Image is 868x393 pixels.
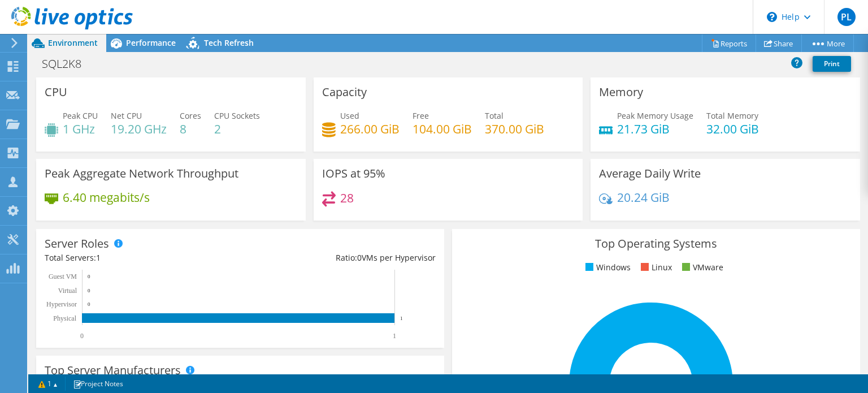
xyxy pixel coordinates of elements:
text: Guest VM [49,273,77,280]
span: 1 [96,252,101,263]
a: Project Notes [65,377,131,391]
span: 0 [357,252,362,263]
a: Reports [702,34,756,52]
h4: 104.00 GiB [413,123,472,135]
h4: 266.00 GiB [340,123,400,135]
svg: \n [767,12,777,22]
h3: Average Daily Write [599,167,701,180]
text: 0 [88,301,90,307]
h4: 1 GHz [63,123,98,135]
text: Virtual [58,287,77,295]
span: CPU Sockets [214,110,260,121]
h4: 19.20 GHz [111,123,167,135]
a: More [801,34,854,52]
h4: 28 [340,192,354,204]
h3: Top Server Manufacturers [45,364,181,377]
text: 0 [88,288,90,293]
li: VMware [679,261,723,274]
a: 1 [31,377,66,391]
text: 1 [393,332,396,340]
span: Used [340,110,359,121]
h4: 32.00 GiB [706,123,759,135]
h3: CPU [45,86,67,98]
h3: Memory [599,86,643,98]
h4: 2 [214,123,260,135]
text: 0 [88,274,90,279]
h3: IOPS at 95% [322,167,385,180]
span: Total [485,110,504,121]
a: Share [756,34,802,52]
text: 0 [80,332,84,340]
span: Peak Memory Usage [617,110,693,121]
span: Total Memory [706,110,758,121]
h4: 370.00 GiB [485,123,544,135]
span: Environment [48,37,98,48]
div: Ratio: VMs per Hypervisor [240,252,436,264]
li: Windows [583,261,631,274]
h4: 6.40 megabits/s [63,191,150,204]
h4: 21.73 GiB [617,123,693,135]
span: Peak CPU [63,110,98,121]
text: Physical [53,314,76,322]
h3: Capacity [322,86,367,98]
h4: 8 [180,123,201,135]
h1: SQL2K8 [37,58,99,70]
span: PL [837,8,856,26]
h3: Server Roles [45,237,109,250]
h3: Peak Aggregate Network Throughput [45,167,238,180]
div: Total Servers: [45,252,240,264]
text: 1 [400,316,403,321]
text: Hypervisor [46,300,77,308]
a: Print [813,56,851,72]
span: Net CPU [111,110,142,121]
h4: 20.24 GiB [617,191,670,204]
span: Cores [180,110,201,121]
h3: Top Operating Systems [461,237,852,250]
span: Tech Refresh [204,37,254,48]
span: Performance [126,37,176,48]
li: Linux [638,261,672,274]
span: Free [413,110,429,121]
